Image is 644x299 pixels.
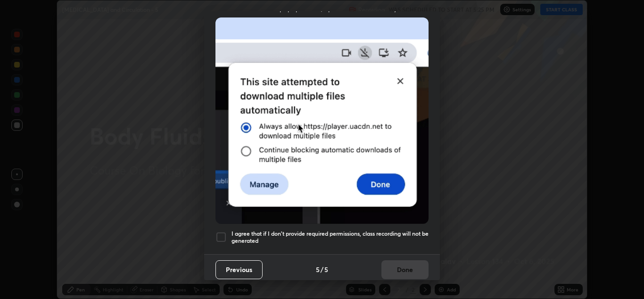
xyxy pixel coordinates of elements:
[215,17,429,224] img: downloads-permission-blocked.gif
[321,265,323,274] h4: /
[316,265,320,274] h4: 5
[215,260,263,279] button: Previous
[231,230,429,245] h5: I agree that if I don't provide required permissions, class recording will not be generated
[324,265,328,274] h4: 5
